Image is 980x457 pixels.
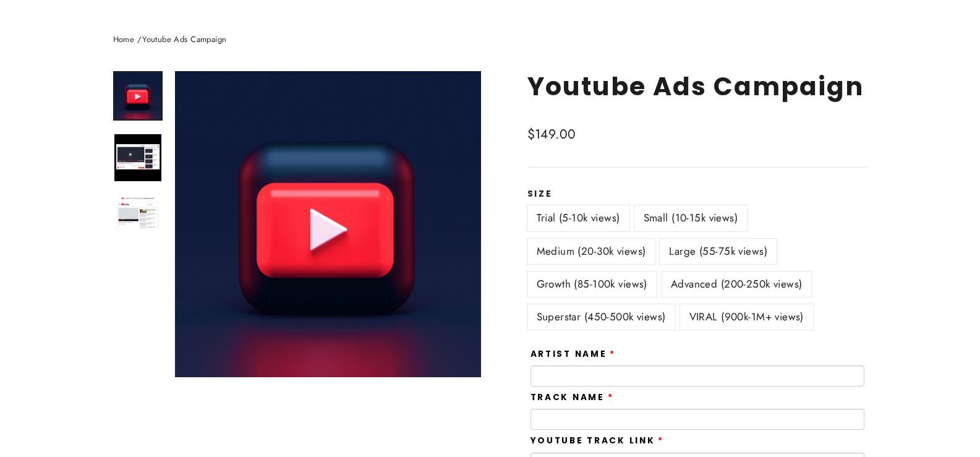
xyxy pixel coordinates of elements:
label: Superstar (450-500k views) [527,304,675,330]
span: $149.00 [527,125,576,143]
label: Advanced (200-250k views) [662,271,812,297]
label: VIRAL (900k-1M+ views) [680,304,813,330]
span: / [137,33,142,45]
nav: breadcrumbs [113,33,867,46]
label: Small (10-15k views) [634,205,748,231]
h1: Youtube Ads Campaign [527,71,867,101]
label: Medium (20-30k views) [527,239,655,264]
a: Home [113,33,135,45]
label: Large (55-75k views) [660,239,777,264]
label: Growth (85-100k views) [527,271,657,297]
label: Size [527,189,867,199]
img: Youtube Ads Campaign [114,196,161,229]
label: Track Name [530,393,614,403]
img: Youtube Ads Campaign [114,134,161,181]
label: Trial (5-10k views) [527,205,629,231]
label: Artist Name [530,349,616,359]
img: Youtube Ads Campaign [114,72,161,119]
label: Youtube Track Link [530,436,665,446]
